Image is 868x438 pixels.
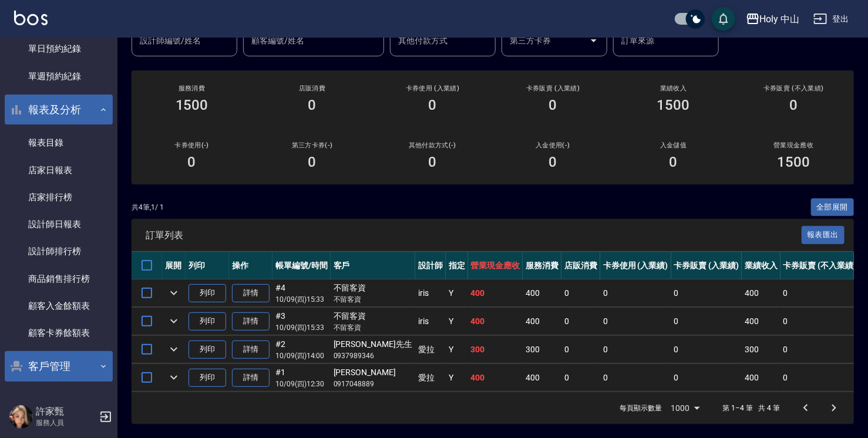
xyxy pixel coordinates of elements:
[334,294,412,305] p: 不留客資
[272,308,331,335] td: #3
[334,338,412,351] div: [PERSON_NAME]先生
[561,279,600,307] td: 0
[627,141,719,149] h2: 入金儲值
[334,379,412,389] p: 0917048889
[429,97,437,113] h3: 0
[334,366,412,379] div: [PERSON_NAME]
[780,364,859,392] td: 0
[561,308,600,335] td: 0
[671,279,742,307] td: 0
[189,341,226,359] button: 列印
[780,252,859,279] th: 卡券販賣 (不入業績)
[232,341,270,359] a: 詳情
[272,252,331,279] th: 帳單編號/時間
[790,97,798,113] h3: 0
[146,85,238,92] h3: 服務消費
[5,35,113,62] a: 單日預約紀錄
[5,319,113,346] a: 顧客卡券餘額表
[232,312,270,331] a: 詳情
[232,369,270,387] a: 詳情
[600,364,671,392] td: 0
[429,154,437,170] h3: 0
[415,279,446,307] td: iris
[780,279,859,307] td: 0
[334,351,412,361] p: 0937989346
[146,141,238,149] h2: 卡券使用(-)
[275,322,328,333] p: 10/09 (四) 15:33
[188,154,196,170] h3: 0
[780,336,859,363] td: 0
[507,141,599,149] h2: 入金使用(-)
[14,11,48,25] img: Logo
[742,252,780,279] th: 業績收入
[5,157,113,184] a: 店家日報表
[308,97,317,113] h3: 0
[620,403,662,413] p: 每頁顯示數量
[584,31,603,50] button: Open
[523,308,561,335] td: 400
[742,364,780,392] td: 400
[671,308,742,335] td: 0
[742,308,780,335] td: 400
[415,364,446,392] td: 愛拉
[132,202,164,213] p: 共 4 筆, 1 / 1
[5,129,113,156] a: 報表目錄
[549,154,557,170] h3: 0
[5,265,113,292] a: 商品銷售排行榜
[36,417,96,428] p: 服務人員
[671,364,742,392] td: 0
[162,252,186,279] th: 展開
[671,336,742,363] td: 0
[600,308,671,335] td: 0
[272,364,331,392] td: #1
[561,364,600,392] td: 0
[802,226,845,244] button: 報表匯出
[415,336,446,363] td: 愛拉
[334,310,412,322] div: 不留客資
[627,85,719,92] h2: 業績收入
[275,379,328,389] p: 10/09 (四) 12:30
[5,351,113,382] button: 客戶管理
[523,252,561,279] th: 服務消費
[712,7,735,31] button: save
[165,369,183,386] button: expand row
[266,141,358,149] h2: 第三方卡券(-)
[386,85,479,92] h2: 卡券使用 (入業績)
[446,336,468,363] td: Y
[600,252,671,279] th: 卡券使用 (入業績)
[468,279,523,307] td: 400
[5,211,113,238] a: 設計師日報表
[468,336,523,363] td: 300
[760,12,800,26] div: Holy 中山
[232,284,270,302] a: 詳情
[36,406,96,417] h5: 許家甄
[748,85,840,92] h2: 卡券販賣 (不入業績)
[468,252,523,279] th: 營業現金應收
[669,154,678,170] h3: 0
[809,8,854,30] button: 登出
[5,95,113,125] button: 報表及分析
[446,308,468,335] td: Y
[272,336,331,363] td: #2
[561,336,600,363] td: 0
[742,279,780,307] td: 400
[811,198,854,217] button: 全部展開
[778,154,810,170] h3: 1500
[446,279,468,307] td: Y
[723,403,780,413] p: 第 1–4 筆 共 4 筆
[176,97,208,113] h3: 1500
[5,184,113,211] a: 店家排行榜
[189,284,226,302] button: 列印
[600,336,671,363] td: 0
[657,97,690,113] h3: 1500
[741,7,805,31] button: Holy 中山
[468,308,523,335] td: 400
[146,230,802,241] span: 訂單列表
[189,312,226,331] button: 列印
[742,336,780,363] td: 300
[165,312,183,330] button: expand row
[334,322,412,333] p: 不留客資
[229,252,272,279] th: 操作
[561,252,600,279] th: 店販消費
[5,63,113,90] a: 單週預約紀錄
